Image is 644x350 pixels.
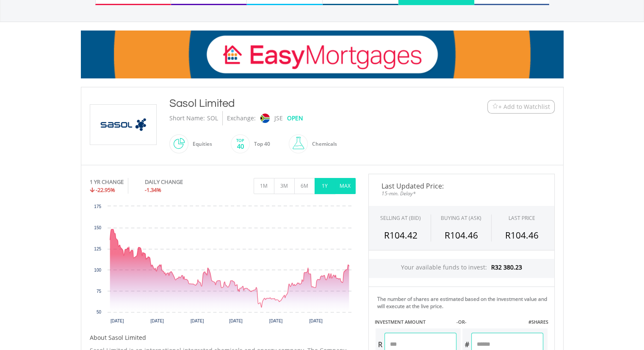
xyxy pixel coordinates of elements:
text: [DATE] [190,319,204,323]
div: Chart. Highcharts interactive chart. [90,202,356,329]
text: 75 [96,289,101,294]
div: SELLING AT (BID) [380,214,421,222]
text: [DATE] [150,319,164,323]
span: Last Updated Price: [375,183,548,189]
text: [DATE] [110,319,124,323]
span: + Add to Watchlist [498,103,550,111]
text: 125 [94,247,101,251]
text: 100 [94,268,101,272]
button: 1M [254,178,274,194]
span: R104.46 [505,229,539,241]
svg: Interactive chart [90,202,356,329]
span: 15-min. Delay* [375,189,548,197]
span: R32 380.23 [491,263,522,271]
span: -1.34% [145,186,161,194]
div: DAILY CHANGE [145,178,211,186]
button: MAX [335,178,356,194]
button: 1Y [315,178,335,194]
text: 150 [94,225,101,230]
img: jse.png [260,114,269,123]
div: OPEN [287,111,303,125]
div: JSE [274,111,283,125]
text: [DATE] [309,319,323,323]
img: Watchlist [492,103,498,110]
span: R104.42 [384,229,417,241]
div: SOL [207,111,218,125]
div: The number of shares are estimated based on the investment value and will execute at the live price. [377,295,551,310]
text: [DATE] [269,319,282,323]
div: Chemicals [308,134,337,154]
div: LAST PRICE [509,214,535,222]
img: EasyMortage Promotion Banner [81,31,564,78]
h5: About Sasol Limited [90,333,356,342]
div: Exchange: [227,111,256,125]
text: [DATE] [229,319,243,323]
img: EQU.ZA.SOL.png [91,105,155,144]
label: -OR- [456,319,466,325]
div: Equities [188,134,212,154]
div: 1 YR CHANGE [90,178,124,186]
label: INVESTMENT AMOUNT [375,319,426,325]
div: Sasol Limited [169,96,435,111]
button: 3M [274,178,295,194]
div: Top 40 [250,134,270,154]
div: Your available funds to invest: [369,259,554,278]
span: R104.46 [444,229,478,241]
text: 50 [96,310,101,314]
label: #SHARES [528,319,548,325]
span: -22.95% [96,186,115,194]
text: 175 [94,204,101,209]
button: 6M [294,178,315,194]
div: Short Name: [169,111,205,125]
button: Watchlist + Add to Watchlist [487,100,555,114]
span: BUYING AT (ASK) [441,214,481,222]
